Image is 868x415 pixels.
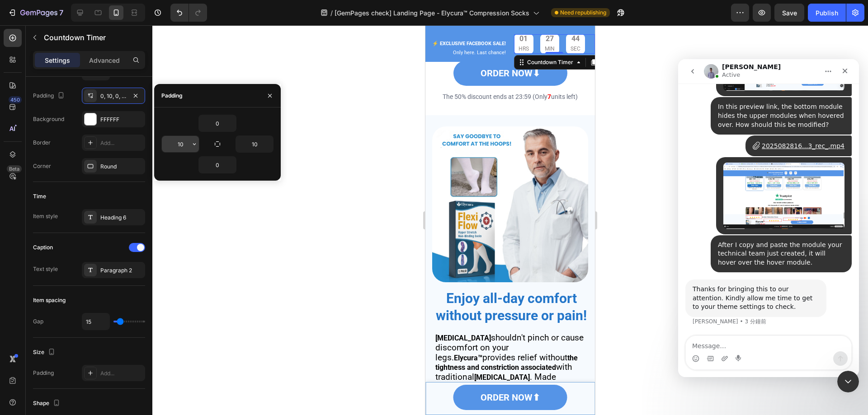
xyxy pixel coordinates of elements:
[837,371,859,392] iframe: Intercom live chat
[199,157,236,173] input: Auto
[82,313,109,330] input: Auto
[33,139,51,147] div: Border
[170,4,207,22] div: Undo/Redo
[89,56,120,65] p: Advanced
[45,56,70,65] p: Settings
[33,296,66,304] div: Item spacing
[678,59,859,377] iframe: Intercom live chat
[199,115,236,131] input: Auto
[9,96,22,103] div: 450
[33,397,62,410] div: Shape
[33,90,66,102] div: Padding
[816,8,838,18] div: Publish
[774,4,804,22] button: Save
[782,9,797,17] span: Save
[33,115,64,123] div: Background
[33,192,46,201] div: Time
[236,136,273,152] input: Auto
[33,162,51,170] div: Corner
[100,163,143,171] div: Round
[33,346,57,359] div: Size
[59,7,63,18] p: 7
[33,212,58,220] div: Item style
[7,165,22,173] div: Beta
[162,136,199,152] input: Auto
[100,139,143,147] div: Add...
[33,317,43,326] div: Gap
[33,243,53,252] div: Caption
[100,92,127,100] div: 0, 10, 0, 10
[425,25,595,415] iframe: Design area
[44,32,142,43] p: Countdown Timer
[560,9,606,17] span: Need republishing
[33,369,54,377] div: Padding
[161,92,183,100] div: Padding
[100,369,143,378] div: Add...
[330,8,333,18] span: /
[100,266,143,275] div: Paragraph 2
[100,116,143,124] div: FFFFFF
[335,8,529,18] span: [GemPages check] Landing Page - Elycura™ Compression Socks
[808,4,846,22] button: Publish
[100,214,143,222] div: Heading 6
[4,4,67,22] button: 7
[33,265,58,273] div: Text style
